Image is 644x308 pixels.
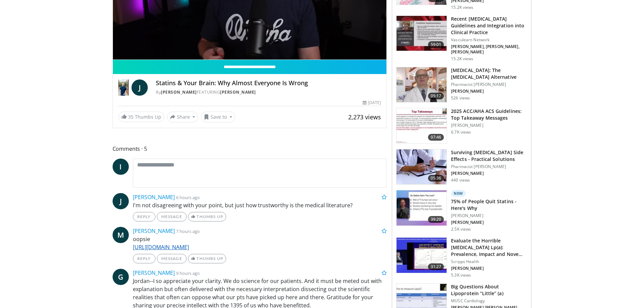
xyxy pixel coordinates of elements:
small: 6 hours ago [176,194,200,200]
p: Pharmacist [PERSON_NAME] [451,164,527,169]
p: MUSC Cardiology [451,298,527,304]
p: 526 views [451,95,470,101]
button: Share [167,112,198,122]
span: 39:20 [428,216,444,223]
p: New [451,190,466,197]
a: Reply [133,254,156,263]
h4: Statins & Your Brain: Why Almost Everyone Is Wrong [156,79,381,87]
a: 35 Thumbs Up [118,112,164,122]
a: M [113,227,129,243]
span: 05:36 [428,175,444,182]
p: Scripps Health [451,259,527,264]
div: [DATE] [363,100,381,106]
a: Thumbs Up [188,212,226,221]
a: Message [157,254,187,263]
a: Thumbs Up [188,254,226,263]
a: 59:01 Recent [MEDICAL_DATA] Guidelines and Integration into Clinical Practice Vasculearn Network ... [396,16,527,62]
p: 6.7K views [451,129,471,135]
span: 31:27 [428,263,444,270]
span: 2,273 views [348,113,381,121]
img: 79764dec-74e5-4d11-9932-23f29d36f9dc.150x105_q85_crop-smart_upscale.jpg [397,190,447,226]
a: J [132,79,148,96]
img: f6e6f883-ccb1-4253-bcd6-da3bfbdd46bb.150x105_q85_crop-smart_upscale.jpg [397,238,447,273]
div: By FEATURING [156,89,381,95]
a: [PERSON_NAME] [133,269,175,277]
a: G [113,269,129,285]
span: 05:17 [428,93,444,99]
h3: 2025 ACC/AHA ACS Guidelines: Top Takeaway Messages [451,108,527,121]
span: Comments 5 [113,144,387,153]
img: ce9609b9-a9bf-4b08-84dd-8eeb8ab29fc6.150x105_q85_crop-smart_upscale.jpg [397,67,447,102]
img: 369ac253-1227-4c00-b4e1-6e957fd240a8.150x105_q85_crop-smart_upscale.jpg [397,108,447,143]
p: [PERSON_NAME] [451,220,527,225]
p: [PERSON_NAME] [451,171,527,176]
a: 05:36 Surviving [MEDICAL_DATA] Side Effects - Practical Solutions Pharmacist [PERSON_NAME] [PERSO... [396,149,527,185]
p: 15.2K views [451,5,473,10]
a: J [113,193,129,209]
h3: Recent [MEDICAL_DATA] Guidelines and Integration into Clinical Practice [451,16,527,36]
h3: 75% of People Quit Statins - Here's Why [451,198,527,212]
p: 2.5K views [451,227,471,232]
span: 35 [128,114,134,120]
a: 05:17 [MEDICAL_DATA]: The [MEDICAL_DATA] Alternative Pharmacist [PERSON_NAME] [PERSON_NAME] 526 v... [396,67,527,103]
h3: Big Questions About Lipoprotein “Little” (a) [451,283,527,297]
a: [PERSON_NAME] [133,227,175,235]
p: 15.2K views [451,56,473,62]
a: 31:27 Evaluate the Horrible [MEDICAL_DATA] Lp(a): Prevalence, Impact and Nove… Scripps Health [PE... [396,237,527,278]
p: 440 views [451,177,470,183]
small: 7 hours ago [176,228,200,234]
p: [PERSON_NAME] [451,266,527,271]
span: 59:01 [428,41,444,48]
p: I'm not disagreeing with your point, but just how trustworthy is the medical literature? [133,201,387,209]
p: [PERSON_NAME] [451,89,527,94]
a: [URL][DOMAIN_NAME] [133,243,189,251]
a: [PERSON_NAME] [220,89,256,95]
h3: Surviving [MEDICAL_DATA] Side Effects - Practical Solutions [451,149,527,163]
a: 39:20 New 75% of People Quit Statins - Here's Why [PERSON_NAME] [PERSON_NAME] 2.5K views [396,190,527,232]
span: 07:46 [428,134,444,141]
a: [PERSON_NAME] [133,193,175,201]
small: 9 hours ago [176,270,200,276]
p: 5.3K views [451,273,471,278]
a: [PERSON_NAME] [161,89,197,95]
p: [PERSON_NAME] [451,123,527,128]
img: Dr. Jordan Rennicke [118,79,129,96]
p: oopsie [133,235,387,251]
a: Reply [133,212,156,221]
a: Message [157,212,187,221]
p: [PERSON_NAME], [PERSON_NAME], [PERSON_NAME] [451,44,527,55]
p: Pharmacist [PERSON_NAME] [451,82,527,87]
img: 1778299e-4205-438f-a27e-806da4d55abe.150x105_q85_crop-smart_upscale.jpg [397,149,447,185]
a: 07:46 2025 ACC/AHA ACS Guidelines: Top Takeaway Messages [PERSON_NAME] 6.7K views [396,108,527,144]
a: I [113,159,129,175]
p: [PERSON_NAME] [451,213,527,218]
p: Vasculearn Network [451,37,527,43]
h3: [MEDICAL_DATA]: The [MEDICAL_DATA] Alternative [451,67,527,80]
h3: Evaluate the Horrible [MEDICAL_DATA] Lp(a): Prevalence, Impact and Nove… [451,237,527,258]
img: 87825f19-cf4c-4b91-bba1-ce218758c6bb.150x105_q85_crop-smart_upscale.jpg [397,16,447,51]
button: Save to [201,112,235,122]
